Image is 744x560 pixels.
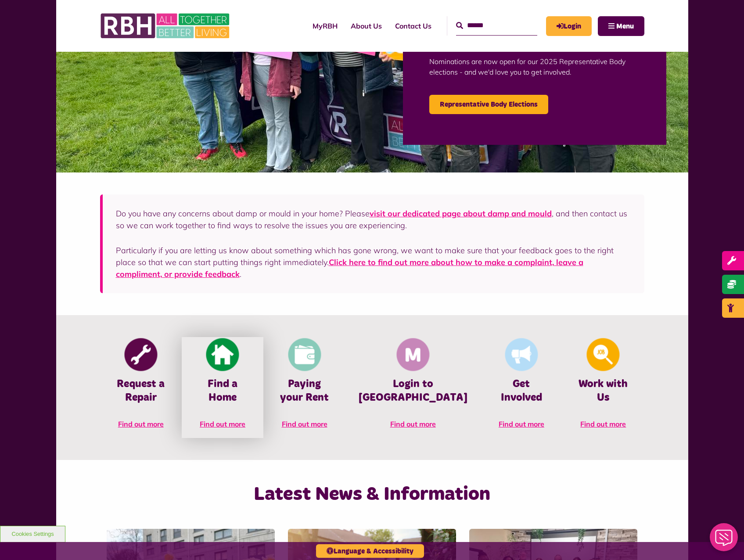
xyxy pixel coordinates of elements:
h2: Latest News & Information [190,482,554,507]
span: Find out more [499,420,544,428]
h4: Find a Home [195,377,250,405]
img: Looking For A Job [587,338,620,371]
h4: Work with Us [575,377,631,405]
h4: Paying your Rent [277,377,332,405]
a: visit our dedicated page about damp and mould [370,208,552,219]
a: Pay Rent Paying your Rent Find out more [263,337,345,438]
a: MyRBH [546,16,592,36]
input: Search [456,16,537,35]
h4: Request a Repair [113,377,169,405]
p: Particularly if you are letting us know about something which has gone wrong, we want to make sur... [116,244,631,280]
button: Language & Accessibility [316,544,424,558]
a: Looking For A Job Work with Us Find out more [562,337,644,438]
img: Membership And Mutuality [396,338,429,371]
a: Representative Body Elections [429,95,548,114]
p: Do you have any concerns about damp or mould in your home? Please , and then contact us so we can... [116,208,631,231]
iframe: Netcall Web Assistant for live chat [704,521,744,560]
a: Click here to find out more about how to make a complaint, leave a compliment, or provide feedback [116,257,583,279]
a: Contact Us [388,14,438,38]
span: Find out more [118,420,164,428]
span: Find out more [282,420,327,428]
img: Get Involved [505,338,538,371]
img: Report Repair [124,338,157,371]
span: Menu [616,23,634,30]
a: Find A Home Find a Home Find out more [182,337,263,438]
a: Report Repair Request a Repair Find out more [100,337,182,438]
img: RBH [100,9,232,43]
img: Find A Home [206,338,239,371]
a: About Us [344,14,388,38]
a: Membership And Mutuality Login to [GEOGRAPHIC_DATA] Find out more [345,337,481,438]
img: Pay Rent [288,338,321,371]
span: Find out more [200,420,245,428]
button: Navigation [598,16,644,36]
h4: Get Involved [494,377,549,405]
h4: Login to [GEOGRAPHIC_DATA] [359,377,467,405]
a: Get Involved Get Involved Find out more [481,337,562,438]
span: Find out more [580,420,626,428]
span: Find out more [390,420,436,428]
a: MyRBH [306,14,344,38]
p: Nominations are now open for our 2025 Representative Body elections - and we'd love you to get in... [429,43,640,90]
